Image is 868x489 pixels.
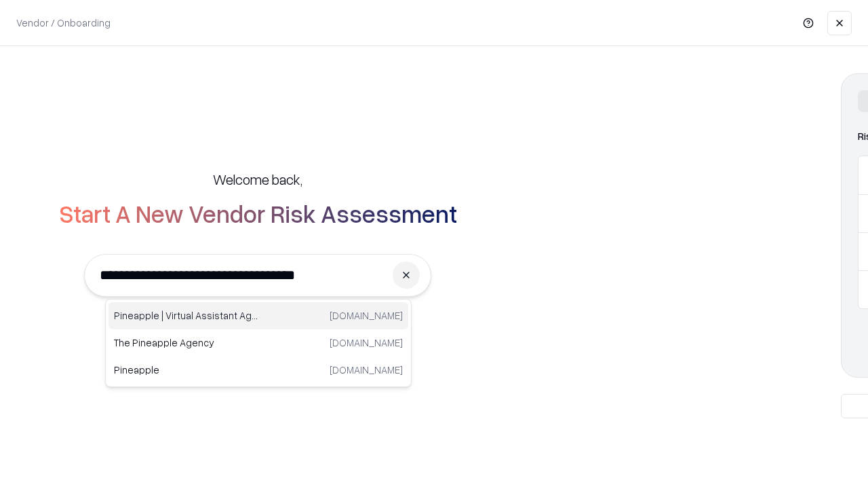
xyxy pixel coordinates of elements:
[114,363,258,377] p: Pineapple
[59,200,457,227] h2: Start A New Vendor Risk Assessment
[16,16,111,30] p: Vendor / Onboarding
[213,170,302,189] h5: Welcome back,
[330,308,403,323] p: [DOMAIN_NAME]
[114,308,258,323] p: Pineapple | Virtual Assistant Agency
[330,363,403,377] p: [DOMAIN_NAME]
[114,336,258,350] p: The Pineapple Agency
[330,336,403,350] p: [DOMAIN_NAME]
[105,299,412,387] div: Suggestions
